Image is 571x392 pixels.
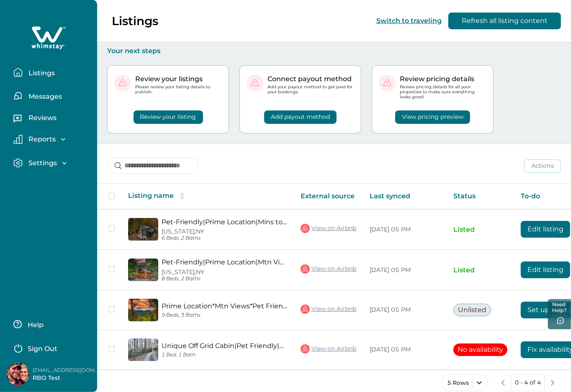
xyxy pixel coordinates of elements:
[13,316,87,333] button: Help
[370,266,440,274] p: [DATE] 05 PM
[453,304,491,316] button: Unlisted
[128,299,158,321] img: propertyImage_Prime Location*Mtn Views*Pet Friendly*Hot tub
[162,352,287,358] p: 1 Bed, 1 Bath
[162,228,287,235] p: [US_STATE], NY
[453,266,507,274] p: Listed
[162,258,287,266] a: Pet-Friendly|Prime Location|Mtn Views|Hot Tub
[453,343,507,356] button: No availability
[370,346,440,354] p: [DATE] 05 PM
[301,264,356,274] a: View on Airbnb
[28,345,57,353] p: Sign Out
[301,304,356,315] a: View on Airbnb
[400,85,486,100] p: Review pricing details for all your properties to make sure everything looks good!
[121,184,294,209] th: Listing name
[301,223,356,234] a: View on Airbnb
[448,13,561,29] button: Refresh all listing content
[495,374,512,391] button: previous page
[13,111,90,128] button: Reviews
[107,47,561,55] p: Your next steps
[294,184,363,209] th: External source
[442,374,488,391] button: 5 Rows
[524,159,561,173] button: Actions
[521,261,570,278] button: Edit listing
[267,85,354,95] p: Add your payout method to get paid for your bookings.
[301,343,356,354] a: View on Airbnb
[26,135,56,143] p: Reports
[26,69,55,77] p: Listings
[26,92,62,101] p: Messages
[511,374,545,391] button: 0 - 4 of 4
[162,302,287,310] a: Prime Location*Mtn Views*Pet Friendly*Hot tub
[128,259,158,281] img: propertyImage_Pet-Friendly|Prime Location|Mtn Views|Hot Tub
[26,159,57,167] p: Settings
[264,110,337,124] button: Add payout method
[134,110,203,124] button: Review your listing
[515,379,541,387] p: 0 - 4 of 4
[162,218,287,226] a: Pet-Friendly|Prime Location|Mins to [GEOGRAPHIC_DATA]|Hot tub
[128,218,158,241] img: propertyImage_Pet-Friendly|Prime Location|Mins to Pkwy|Hot tub
[13,339,87,356] button: Sign Out
[7,363,29,385] img: Whimstay Host
[135,85,222,95] p: Please review your listing details to publish.
[376,17,442,25] button: Switch to traveling
[162,235,287,241] p: 6 Beds, 2 Baths
[26,114,57,122] p: Reviews
[13,87,90,104] button: Messages
[174,192,190,200] button: sorting
[162,312,287,318] p: 9 Beds, 3 Baths
[162,269,287,276] p: [US_STATE], NY
[521,221,570,238] button: Edit listing
[267,75,354,83] p: Connect payout method
[370,306,440,314] p: [DATE] 05 PM
[13,64,90,81] button: Listings
[395,110,470,124] button: View pricing preview
[162,342,287,350] a: Unique Off Grid Cabin|Pet Friendly|Secluded
[13,158,90,168] button: Settings
[453,225,507,234] p: Listed
[544,374,561,391] button: next page
[112,14,158,28] p: Listings
[162,276,287,282] p: 8 Beds, 2 Baths
[363,184,447,209] th: Last synced
[370,225,440,234] p: [DATE] 05 PM
[400,75,486,83] p: Review pricing details
[13,135,90,144] button: Reports
[135,75,222,83] p: Review your listings
[33,374,100,382] p: RBO Test
[128,338,158,361] img: propertyImage_Unique Off Grid Cabin|Pet Friendly|Secluded
[447,184,514,209] th: Status
[33,366,100,374] p: [EMAIL_ADDRESS][DOMAIN_NAME]
[25,321,44,329] p: Help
